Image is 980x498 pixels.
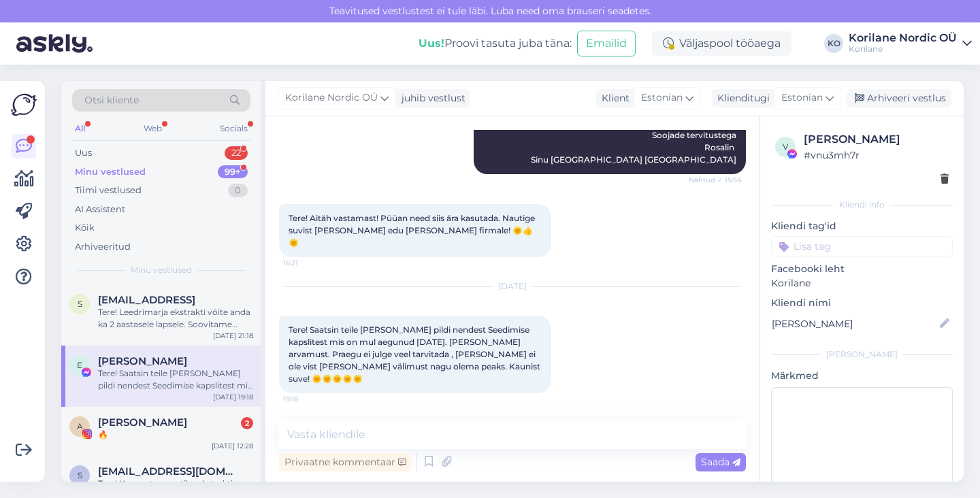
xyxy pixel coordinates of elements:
span: 16:21 [283,258,334,268]
div: [DATE] [279,280,746,293]
p: Märkmed [771,369,953,383]
div: 99+ [218,165,248,179]
div: Korilane Nordic OÜ [849,33,957,44]
span: Tere! Aitäh vastamast! Püüan need siis ära kasutada. Nautige suvist [PERSON_NAME] edu [PERSON_NAM... [289,213,537,248]
div: Socials [217,120,250,137]
b: Uus! [419,37,444,50]
div: Tere! Leedrimarja ekstrakti võite anda ka 2 aastasele lapsele. Soovitame päevast annust vähendada... [98,306,253,331]
p: Korilane [771,276,953,290]
a: Korilane Nordic OÜKorilane [849,33,972,54]
div: # vnu3mh7r [804,148,949,163]
div: 22 [225,146,248,160]
span: s [78,299,82,309]
span: Korilane Nordic OÜ [285,90,378,105]
div: juhib vestlust [396,91,465,105]
input: Lisa nimi [772,316,937,331]
div: Web [141,120,165,137]
span: Saada [701,456,740,468]
span: s [78,470,82,480]
span: 19:18 [283,394,334,404]
div: Klient [596,91,630,105]
div: Kliendi info [771,199,953,211]
div: Arhiveeri vestlus [847,89,951,107]
div: Tere! Saatsin teile [PERSON_NAME] pildi nendest Seedimise kapslitest mis on mul aegunud [DATE]. [... [98,367,253,392]
div: 0 [228,184,248,197]
span: A [77,421,83,431]
span: sirli.randva@hotmail.com [98,465,240,478]
span: Nähtud ✓ 15:54 [689,175,742,185]
span: Anu Luts [98,416,187,429]
div: Proovi tasuta juba täna: [419,35,572,52]
div: Arhiveeritud [75,240,131,254]
p: Kliendi nimi [771,296,953,310]
div: KO [824,34,843,53]
p: Kliendi tag'id [771,219,953,233]
div: 🔥 [98,429,253,441]
button: Emailid [577,31,636,56]
span: Otsi kliente [84,93,139,107]
span: E [77,360,82,370]
div: Väljaspool tööaega [652,31,791,56]
div: Kõik [75,221,95,235]
span: Tere! Saatsin teile [PERSON_NAME] pildi nendest Seedimise kapslitest mis on mul aegunud [DATE]. [... [289,325,542,384]
span: Estonian [781,90,823,105]
div: Klienditugi [712,91,770,105]
div: [DATE] 12:28 [212,441,253,451]
div: Uus [75,146,92,160]
div: [PERSON_NAME] [804,131,949,148]
span: Minu vestlused [131,264,192,276]
span: Estonian [641,90,683,105]
div: All [72,120,88,137]
div: [DATE] 21:18 [213,331,253,341]
input: Lisa tag [771,236,953,256]
div: 2 [241,417,253,429]
span: Elle Klein [98,355,187,367]
span: sigritsiretreinaru@gmail.con [98,294,195,306]
img: Askly Logo [11,92,37,118]
div: Privaatne kommentaar [279,453,412,471]
div: Tiimi vestlused [75,184,142,197]
div: Minu vestlused [75,165,146,179]
div: [PERSON_NAME] [771,348,953,361]
div: AI Assistent [75,203,125,216]
div: [DATE] 19:18 [213,392,253,402]
div: Korilane [849,44,957,54]
span: v [783,142,788,152]
p: Facebooki leht [771,262,953,276]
